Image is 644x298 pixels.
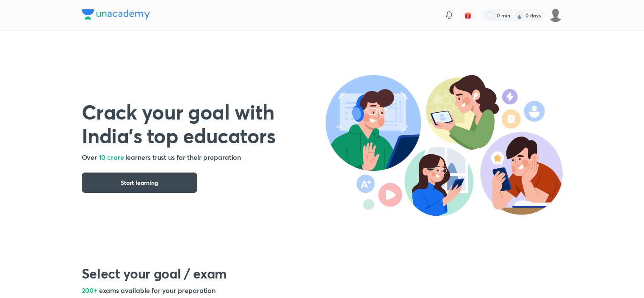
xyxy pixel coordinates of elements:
img: Company Logo [82,9,150,19]
img: avatar [464,11,472,19]
h1: Crack your goal with India’s top educators [82,100,326,147]
span: Start learning [121,178,158,187]
img: header [326,75,563,216]
a: Company Logo [82,9,150,22]
h5: Over learners trust us for their preparation [82,152,326,162]
button: Start learning [82,173,197,193]
h5: 200+ [82,285,563,295]
span: 10 crore [99,153,124,162]
img: streak [515,11,524,19]
button: avatar [461,8,475,22]
img: Shivam Pandey [548,8,563,22]
span: exams available for your preparation [99,286,216,295]
h2: Select your goal / exam [82,265,563,282]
